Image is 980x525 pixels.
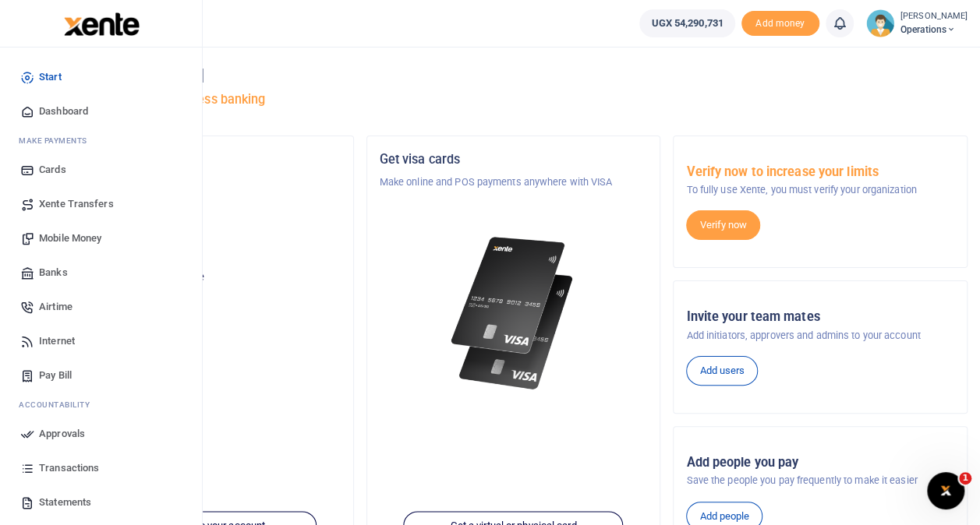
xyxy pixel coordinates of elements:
span: Pay Bill [39,368,72,383]
img: xente-_physical_cards.png [447,227,581,400]
img: logo-large [64,12,140,36]
iframe: Intercom live chat [927,472,964,509]
a: Verify now [686,210,760,240]
span: Internet [39,333,75,349]
span: Start [39,69,62,85]
a: Cards [12,153,189,187]
h5: Invite your team mates [686,309,954,325]
a: Transactions [12,451,189,485]
p: Save the people you pay frequently to make it easier [686,473,954,488]
span: ake Payments [27,135,87,146]
li: M [12,129,189,153]
p: Operations [73,235,341,251]
a: Banks [12,255,189,290]
h5: Verify now to increase your limits [686,164,954,180]
a: Airtime [12,290,189,324]
span: Airtime [39,299,73,315]
span: Statements [39,495,91,510]
a: Add users [686,356,758,386]
span: Banks [39,265,68,280]
h5: Welcome to better business banking [59,92,968,107]
span: Approvals [39,426,85,442]
p: Add initiators, approvers and admins to your account [686,328,954,344]
p: Make online and POS payments anywhere with VISA [380,174,648,190]
a: Approvals [12,417,189,451]
h5: Get visa cards [380,152,648,167]
span: Cards [39,162,66,178]
span: Transactions [39,460,99,476]
li: Ac [12,393,189,417]
h5: UGX 54,290,731 [73,289,341,305]
h5: Add people you pay [686,455,954,470]
a: Start [12,60,189,94]
a: Statements [12,485,189,520]
span: countability [30,399,90,410]
a: logo-small logo-large logo-large [62,17,140,29]
p: THET [73,174,341,190]
a: profile-user [PERSON_NAME] Operations [866,9,968,37]
a: UGX 54,290,731 [639,9,734,37]
a: Dashboard [12,94,189,129]
p: Your current account balance [73,270,341,285]
a: Pay Bill [12,358,189,393]
span: Mobile Money [39,231,101,246]
span: 1 [959,472,971,484]
a: Add money [741,16,819,28]
p: To fully use Xente, you must verify your organization [686,182,954,198]
span: Operations [900,23,968,37]
a: Mobile Money [12,221,189,255]
span: Dashboard [39,104,88,119]
img: profile-user [866,9,894,37]
a: Xente Transfers [12,187,189,221]
span: Add money [741,11,819,37]
a: Internet [12,324,189,358]
h4: Hello [PERSON_NAME] [59,67,968,84]
small: [PERSON_NAME] [900,10,968,23]
span: Xente Transfers [39,196,114,212]
h5: Account [73,212,341,227]
h5: Organization [73,152,341,167]
span: UGX 54,290,731 [651,16,723,31]
li: Toup your wallet [741,11,819,37]
li: Wallet ballance [633,9,741,37]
